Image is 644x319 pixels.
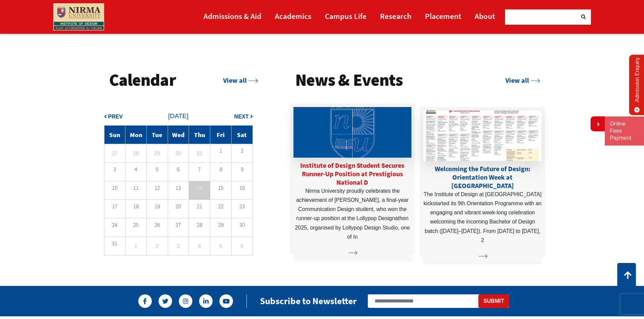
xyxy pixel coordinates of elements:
[168,222,189,228] p: 27
[260,295,357,307] h2: Subscribe to Newsletter
[104,107,253,126] td: [DATE]
[125,185,146,190] p: 11
[210,148,231,153] p: 1
[168,144,189,163] td: 30
[210,222,231,228] p: 29
[146,144,168,163] td: 29
[475,8,495,24] a: About
[234,114,249,119] span: Next
[189,222,210,228] p: 28
[300,161,404,186] a: Institute of Design Student Secures Runner-Up Position at Prestigious National D
[210,167,231,172] p: 8
[125,144,147,163] td: 28
[295,70,403,91] h3: News & Events
[380,8,411,24] a: Research
[210,204,231,209] p: 22
[168,185,189,190] p: 13
[104,144,125,163] td: 27
[104,167,125,172] p: 3
[146,126,168,144] td: Tue
[125,167,146,172] p: 4
[53,3,104,30] img: main_logo
[147,222,168,228] p: 26
[125,222,146,228] p: 25
[189,183,210,192] p: 14
[423,110,542,161] img: Welcoming the Future of Design: Orientation Week at Institute of Design
[168,237,189,256] td: 3
[231,126,253,144] td: Sat
[275,8,311,24] a: Academics
[210,126,232,144] td: Fri
[232,204,253,209] p: 23
[423,190,542,245] p: The Institute of Design at [GEOGRAPHIC_DATA] kickstarted its 9th Orientation Programme with an en...
[189,167,210,172] p: 7
[232,148,253,153] p: 2
[231,237,253,256] td: 6
[505,76,540,84] a: View all
[325,8,366,24] a: Campus Life
[104,204,125,209] p: 17
[223,76,258,84] a: View all
[125,237,147,256] td: 1
[168,126,189,144] td: Wed
[104,241,125,246] p: 31
[104,126,125,144] td: Sun
[189,126,210,144] td: Thu
[210,185,231,190] p: 15
[125,126,147,144] td: Mon
[232,167,253,172] p: 9
[435,164,530,190] a: Welcoming the Future of Design: Orientation Week at [GEOGRAPHIC_DATA]
[293,107,412,158] img: Institute of Design Student Secures Runner-Up Position at Prestigious National Designathon
[147,185,168,190] p: 12
[234,112,253,121] button: Next
[425,8,461,24] a: Placement
[189,237,210,256] td: 4
[104,112,123,121] button: Prev
[232,185,253,190] p: 16
[125,204,146,209] p: 18
[189,204,210,209] p: 21
[204,8,261,24] a: Admissions & Aid
[478,294,509,308] button: Submit
[104,185,125,190] p: 10
[104,222,125,228] p: 24
[232,222,253,228] p: 30
[210,237,232,256] td: 5
[147,167,168,172] p: 5
[189,144,210,163] td: 31
[610,121,639,141] a: Online Fees Payment
[108,114,123,119] span: Prev
[168,167,189,172] p: 6
[293,186,412,241] p: Nirma University proudly celebrates the achievement of [PERSON_NAME], a final-year Communication ...
[109,70,176,91] h3: Calendar
[168,204,189,209] p: 20
[147,204,168,209] p: 19
[146,237,168,256] td: 2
